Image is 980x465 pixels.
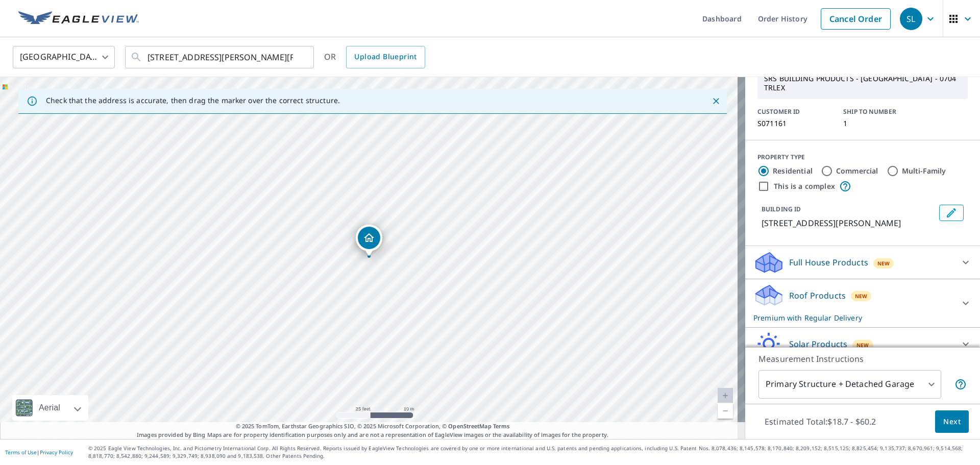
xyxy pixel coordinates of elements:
[943,415,961,428] span: Next
[40,449,73,456] a: Privacy Policy
[753,250,972,275] div: Full House ProductsNew
[762,205,801,213] p: BUILDING ID
[5,449,37,456] a: Terms of Use
[12,395,88,421] div: Aerial
[346,46,425,68] a: Upload Blueprint
[46,96,340,105] p: Check that the address is accurate, then drag the marker over the correct structure.
[855,292,868,300] span: New
[709,94,723,108] button: Close
[757,107,831,116] p: CUSTOMER ID
[900,8,922,30] div: SL
[843,107,917,116] p: SHIP TO NUMBER
[753,312,953,323] p: Premium with Regular Delivery
[789,338,847,350] p: Solar Products
[354,51,416,63] span: Upload Blueprint
[939,205,964,221] button: Edit building 1
[902,166,946,176] label: Multi-Family
[757,119,831,128] p: S071161
[843,119,917,128] p: 1
[757,153,968,162] div: PROPERTY TYPE
[236,422,510,431] span: © 2025 TomTom, Earthstar Geographics SIO, © 2025 Microsoft Corporation, ©
[856,341,869,349] span: New
[324,46,425,68] div: OR
[18,11,139,27] img: EV Logo
[954,378,967,390] span: Your report will include the primary structure and a detached garage if one exists.
[36,395,63,421] div: Aerial
[756,410,884,433] p: Estimated Total: $18.7 - $60.2
[758,353,967,365] p: Measurement Instructions
[836,166,878,176] label: Commercial
[789,289,846,302] p: Roof Products
[13,43,115,71] div: [GEOGRAPHIC_DATA]
[356,225,382,256] div: Dropped pin, building 1, Residential property, 316 Mcdowell Dr Danville, KY 40422
[821,8,891,30] a: Cancel Order
[773,166,813,176] label: Residential
[789,256,868,268] p: Full House Products
[718,403,733,419] a: Current Level 20, Zoom Out
[493,422,510,430] a: Terms
[758,370,941,399] div: Primary Structure + Detached Garage
[148,43,293,71] input: Search by address or latitude-longitude
[718,388,733,403] a: Current Level 20, Zoom In Disabled
[753,332,972,356] div: Solar ProductsNew
[5,449,73,455] p: |
[760,70,965,96] p: SRS BUILDING PRODUCTS - [GEOGRAPHIC_DATA] - 0704 TRLEX
[877,259,890,267] span: New
[448,422,491,430] a: OpenStreetMap
[774,181,835,191] label: This is a complex
[88,445,975,460] p: © 2025 Eagle View Technologies, Inc. and Pictometry International Corp. All Rights Reserved. Repo...
[762,217,935,229] p: [STREET_ADDRESS][PERSON_NAME]
[753,283,972,323] div: Roof ProductsNewPremium with Regular Delivery
[935,410,969,433] button: Next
